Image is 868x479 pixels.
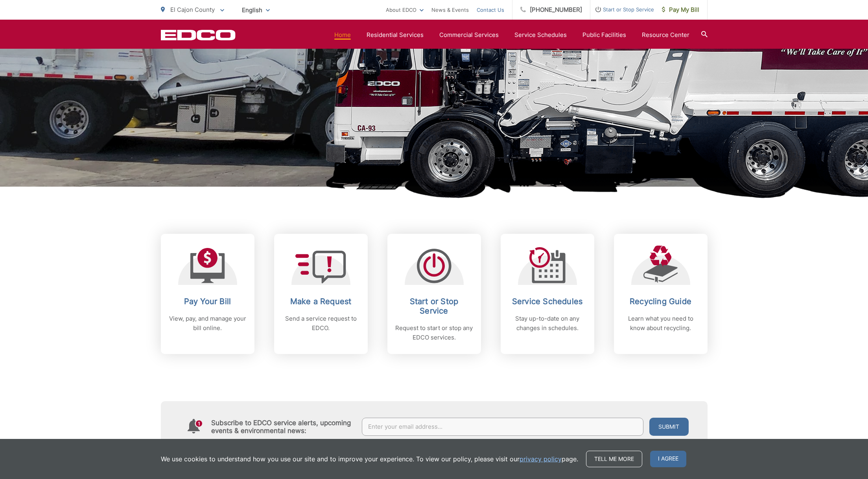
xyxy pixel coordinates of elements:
[431,5,469,15] a: News & Events
[439,30,499,40] a: Commercial Services
[514,30,567,40] a: Service Schedules
[367,30,424,40] a: Residential Services
[520,454,562,464] a: privacy policy
[662,5,699,15] span: Pay My Bill
[236,3,276,17] span: English
[169,314,247,333] p: View, pay, and manage your bill online.
[650,451,686,467] span: I agree
[501,234,594,354] a: Service Schedules Stay up-to-date on any changes in schedules.
[211,419,354,435] h4: Subscribe to EDCO service alerts, upcoming events & environmental news:
[582,30,626,40] a: Public Facilities
[170,6,215,13] span: El Cajon County
[282,297,360,306] h2: Make a Request
[362,418,643,436] input: Enter your email address...
[586,451,642,467] a: Tell me more
[477,5,504,15] a: Contact Us
[622,314,700,333] p: Learn what you need to know about recycling.
[161,234,254,354] a: Pay Your Bill View, pay, and manage your bill online.
[161,29,236,40] a: EDCD logo. Return to the homepage.
[161,454,578,464] p: We use cookies to understand how you use our site and to improve your experience. To view our pol...
[334,30,351,40] a: Home
[642,30,689,40] a: Resource Center
[509,297,586,306] h2: Service Schedules
[509,314,586,333] p: Stay up-to-date on any changes in schedules.
[622,297,700,306] h2: Recycling Guide
[169,297,247,306] h2: Pay Your Bill
[274,234,368,354] a: Make a Request Send a service request to EDCO.
[614,234,708,354] a: Recycling Guide Learn what you need to know about recycling.
[386,5,424,15] a: About EDCO
[649,418,689,436] button: Submit
[395,323,473,342] p: Request to start or stop any EDCO services.
[282,314,360,333] p: Send a service request to EDCO.
[395,297,473,316] h2: Start or Stop Service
